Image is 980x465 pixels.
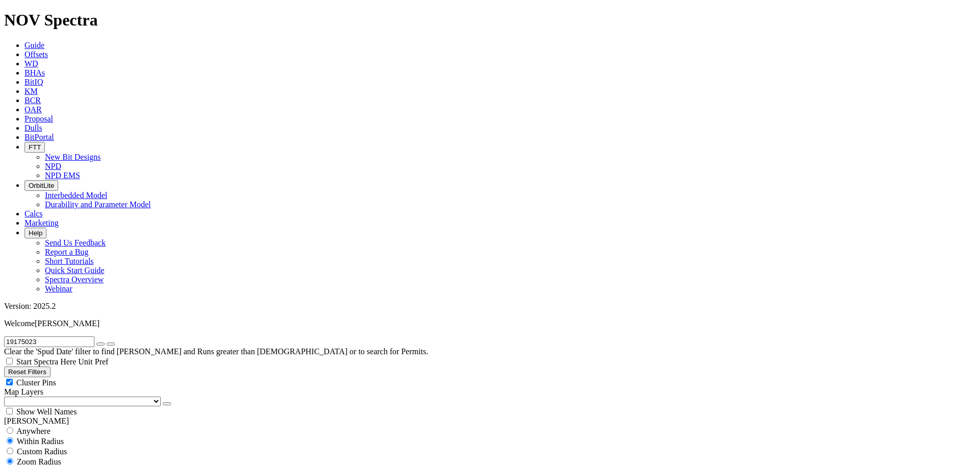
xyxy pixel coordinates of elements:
h1: NOV Spectra [4,11,976,30]
a: BitPortal [24,133,54,141]
a: Short Tutorials [45,257,94,265]
input: Start Spectra Here [6,358,13,364]
p: Welcome [4,319,976,328]
button: OrbitLite [24,180,58,191]
a: Calcs [24,209,43,218]
span: [PERSON_NAME] [35,319,100,328]
span: Start Spectra Here [16,357,76,366]
a: NPD EMS [45,171,80,180]
span: Unit Pref [78,357,108,366]
a: Proposal [24,114,53,123]
a: WD [24,59,38,68]
a: KM [24,87,38,95]
span: Show Well Names [16,407,77,416]
div: Version: 2025.2 [4,302,976,311]
a: Dulls [24,124,42,132]
a: Durability and Parameter Model [45,200,151,209]
span: Help [29,229,42,237]
a: New Bit Designs [45,153,101,161]
a: BHAs [24,68,45,77]
a: Report a Bug [45,248,88,256]
a: Quick Start Guide [45,266,104,275]
span: Within Radius [17,437,64,446]
a: Marketing [24,218,59,227]
input: Search [4,336,94,347]
span: Anywhere [16,427,51,435]
span: Clear the 'Spud Date' filter to find [PERSON_NAME] and Runs greater than [DEMOGRAPHIC_DATA] or to... [4,347,428,356]
a: Webinar [45,284,72,293]
span: OrbitLite [29,182,54,189]
a: Interbedded Model [45,191,107,200]
a: BitIQ [24,78,43,86]
a: OAR [24,105,42,114]
span: Custom Radius [17,447,67,456]
div: [PERSON_NAME] [4,417,976,426]
span: FTT [29,143,41,151]
a: Send Us Feedback [45,238,106,247]
a: Guide [24,41,44,50]
a: BCR [24,96,41,105]
button: FTT [24,142,45,153]
span: Cluster Pins [16,378,56,387]
button: Help [24,228,46,238]
span: Map Layers [4,387,43,396]
a: Spectra Overview [45,275,104,284]
a: Offsets [24,50,48,59]
button: Reset Filters [4,366,51,377]
a: NPD [45,162,61,170]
